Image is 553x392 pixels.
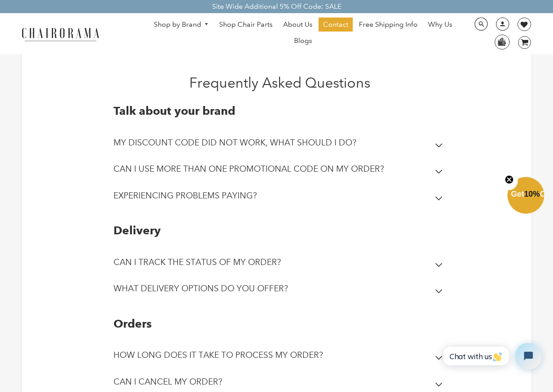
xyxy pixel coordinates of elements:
[215,18,277,32] a: Shop Chair Parts
[113,164,384,174] h2: CAN I USE MORE THAN ONE PROMOTIONAL CODE ON MY ORDER?
[524,190,540,198] span: 10%
[113,251,446,278] summary: CAN I TRACK THE STATUS OF MY ORDER?
[500,170,518,190] button: Close teaser
[424,18,457,32] a: Why Us
[149,18,213,32] a: Shop by Brand
[113,257,281,267] h2: CAN I TRACK THE STATUS OF MY ORDER?
[283,20,312,29] span: About Us
[113,277,446,304] summary: WHAT DELIVERY OPTIONS DO YOU OFFER?
[495,35,509,48] img: WhatsApp_Image_2024-07-12_at_16.23.01.webp
[113,158,446,184] summary: CAN I USE MORE THAN ONE PROMOTIONAL CODE ON MY ORDER?
[113,344,446,371] summary: HOW LONG DOES IT TAKE TO PROCESS MY ORDER?
[323,20,348,29] span: Contact
[113,138,356,148] h2: MY DISCOUNT CODE DID NOT WORK, WHAT SHOULD I DO?
[113,283,288,293] h2: WHAT DELIVERY OPTIONS DO YOU OFFER?
[113,350,323,360] h2: HOW LONG DOES IT TAKE TO PROCESS MY ORDER?
[359,20,418,29] span: Free Shipping Info
[113,317,446,331] h2: Orders
[113,104,446,118] h2: Talk about your brand
[319,18,353,32] a: Contact
[113,74,446,91] h1: Frequently Asked Questions
[142,18,464,50] nav: DesktopNavigation
[433,335,549,377] iframe: Tidio Chat
[511,190,551,198] span: Get Off
[113,224,446,237] h2: Delivery
[113,131,446,158] summary: MY DISCOUNT CODE DID NOT WORK, WHAT SHOULD I DO?
[507,178,544,215] div: Get10%OffClose teaser
[428,20,452,29] span: Why Us
[113,184,446,211] summary: EXPERIENCING PROBLEMS PAYING?
[290,34,316,48] a: Blogs
[113,377,222,387] h2: CAN I CANCEL MY ORDER?
[17,26,104,42] img: chairorama
[294,36,312,46] span: Blogs
[354,18,422,32] a: Free Shipping Info
[279,18,317,32] a: About Us
[113,191,257,201] h2: EXPERIENCING PROBLEMS PAYING?
[219,20,273,29] span: Shop Chair Parts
